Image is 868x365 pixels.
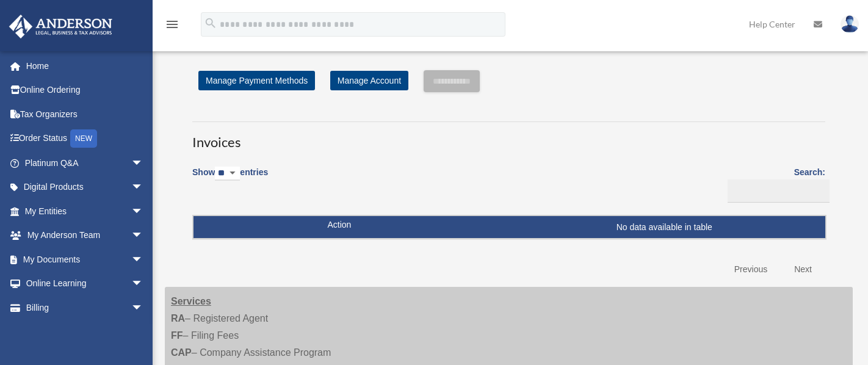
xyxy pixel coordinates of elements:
[192,165,268,193] label: Show entries
[9,295,156,320] a: Billingarrow_drop_down
[330,71,408,90] a: Manage Account
[204,16,217,30] i: search
[723,165,825,203] label: Search:
[9,78,162,103] a: Online Ordering
[198,71,315,90] a: Manage Payment Methods
[171,313,185,323] strong: RA
[9,126,162,151] a: Order StatusNEW
[192,121,825,152] h3: Invoices
[165,17,179,32] i: menu
[9,272,162,296] a: Online Learningarrow_drop_down
[9,199,162,223] a: My Entitiesarrow_drop_down
[131,295,156,320] span: arrow_drop_down
[131,272,156,297] span: arrow_drop_down
[131,151,156,176] span: arrow_drop_down
[725,257,776,282] a: Previous
[70,129,97,148] div: NEW
[131,199,156,224] span: arrow_drop_down
[5,15,116,38] img: Anderson Advisors Platinum Portal
[171,296,211,306] strong: Services
[171,347,192,358] strong: CAP
[215,167,240,181] select: Showentries
[171,330,183,341] strong: FF
[17,320,150,345] a: Open Invoices
[165,21,179,32] a: menu
[9,247,162,272] a: My Documentsarrow_drop_down
[728,179,830,203] input: Search:
[9,175,162,200] a: Digital Productsarrow_drop_down
[9,151,162,175] a: Platinum Q&Aarrow_drop_down
[9,223,162,248] a: My Anderson Teamarrow_drop_down
[131,247,156,272] span: arrow_drop_down
[9,54,162,78] a: Home
[193,216,825,239] td: No data available in table
[9,102,162,126] a: Tax Organizers
[841,15,859,33] img: User Pic
[785,257,821,282] a: Next
[131,223,156,248] span: arrow_drop_down
[131,175,156,200] span: arrow_drop_down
